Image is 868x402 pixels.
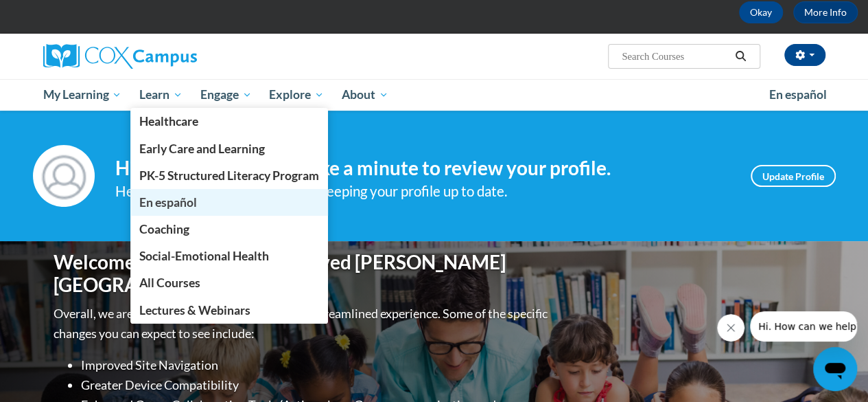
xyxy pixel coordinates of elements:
[43,44,197,69] img: Cox Campus
[130,135,328,162] a: Early Care and Learning
[130,162,328,189] a: PK-5 Structured Literacy Program
[130,216,328,243] a: Coaching
[115,180,730,203] div: Help improve your experience by keeping your profile up to date.
[717,314,744,342] iframe: Close message
[730,48,751,65] button: Search
[115,157,730,180] h4: Hi [PERSON_NAME]! Take a minute to review your profile.
[130,108,328,135] a: Healthcare
[750,311,857,342] iframe: Message from company
[620,48,730,65] input: Search Courses
[43,44,290,69] a: Cox Campus
[813,347,857,391] iframe: Button to launch messaging window
[139,168,319,183] span: PK-5 Structured Literacy Program
[54,251,551,297] h1: Welcome to the new and improved [PERSON_NAME][GEOGRAPHIC_DATA]
[8,10,111,21] span: Hi. How can we help?
[139,222,189,236] span: Coaching
[139,87,183,103] span: Learn
[342,87,388,103] span: About
[130,297,328,324] a: Lectures & Webinars
[260,79,333,111] a: Explore
[130,269,328,296] a: All Courses
[130,243,328,269] a: Social-Emotional Health
[34,79,131,111] a: My Learning
[139,303,250,317] span: Lectures & Webinars
[81,375,551,395] li: Greater Device Compatibility
[43,87,121,103] span: My Learning
[333,79,397,111] a: About
[139,195,197,210] span: En español
[130,189,328,216] a: En español
[784,44,825,66] button: Account Settings
[139,276,200,290] span: All Courses
[191,79,261,111] a: Engage
[130,79,191,111] a: Learn
[751,165,836,187] a: Update Profile
[769,87,827,102] span: En español
[739,1,783,23] button: Okay
[200,87,252,103] span: Engage
[793,1,858,23] a: More Info
[81,355,551,375] li: Improved Site Navigation
[33,145,95,207] img: Profile Image
[760,80,836,109] a: En español
[139,114,198,129] span: Healthcare
[54,304,551,344] p: Overall, we are proud to provide you with a more streamlined experience. Some of the specific cha...
[33,79,836,111] div: Main menu
[139,249,269,263] span: Social-Emotional Health
[269,87,324,103] span: Explore
[139,142,265,156] span: Early Care and Learning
